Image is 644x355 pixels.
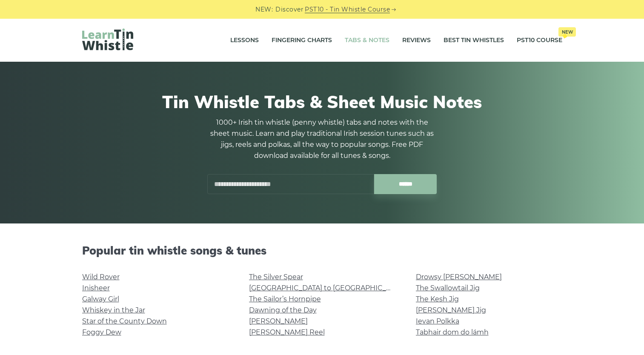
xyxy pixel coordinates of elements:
[272,30,332,51] a: Fingering Charts
[517,30,562,51] a: PST10 CourseNew
[82,306,145,314] a: Whiskey in the Jar
[249,328,325,336] a: [PERSON_NAME] Reel
[82,92,562,112] h1: Tin Whistle Tabs & Sheet Music Notes
[82,328,121,336] a: Foggy Dew
[82,284,110,292] a: Inisheer
[558,27,576,37] span: New
[249,295,321,303] a: The Sailor’s Hornpipe
[82,317,167,325] a: Star of the County Down
[416,306,486,314] a: [PERSON_NAME] Jig
[416,284,480,292] a: The Swallowtail Jig
[82,295,119,303] a: Galway Girl
[82,29,133,50] img: LearnTinWhistle.com
[249,317,308,325] a: [PERSON_NAME]
[444,30,504,51] a: Best Tin Whistles
[416,317,459,325] a: Ievan Polkka
[402,30,431,51] a: Reviews
[230,30,259,51] a: Lessons
[416,295,459,303] a: The Kesh Jig
[82,244,562,257] h2: Popular tin whistle songs & tunes
[82,273,120,281] a: Wild Rover
[207,117,437,161] p: 1000+ Irish tin whistle (penny whistle) tabs and notes with the sheet music. Learn and play tradi...
[249,273,303,281] a: The Silver Spear
[249,306,317,314] a: Dawning of the Day
[416,328,489,336] a: Tabhair dom do lámh
[249,284,406,292] a: [GEOGRAPHIC_DATA] to [GEOGRAPHIC_DATA]
[345,30,389,51] a: Tabs & Notes
[416,273,502,281] a: Drowsy [PERSON_NAME]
